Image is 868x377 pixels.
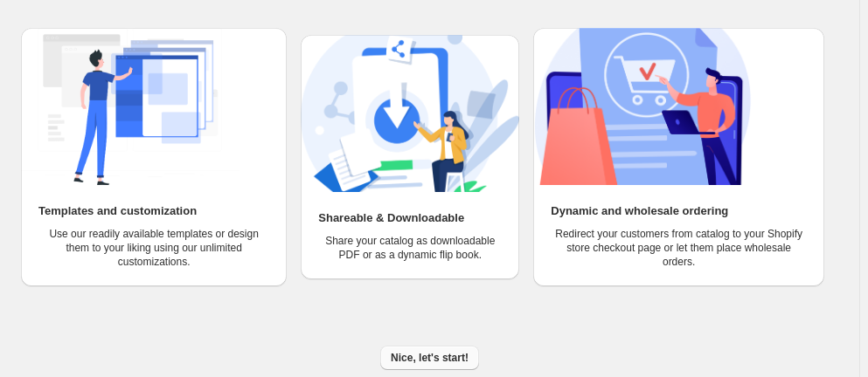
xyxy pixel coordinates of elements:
h2: Dynamic and wholesale ordering [551,202,728,220]
img: Shareable & Downloadable [301,35,519,192]
img: Dynamic and wholesale ordering [533,28,752,185]
p: Share your catalog as downloadable PDF or as a dynamic flip book. [318,234,502,262]
p: Redirect your customers from catalog to your Shopify store checkout page or let them place wholes... [551,227,807,269]
p: Use our readily available templates or design them to your liking using our unlimited customizati... [38,227,269,269]
h2: Templates and customization [38,202,197,220]
span: Nice, let's start! [391,351,469,365]
button: Nice, let's start! [380,346,479,370]
img: Templates and customization [21,28,240,185]
h2: Shareable & Downloadable [318,209,464,227]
